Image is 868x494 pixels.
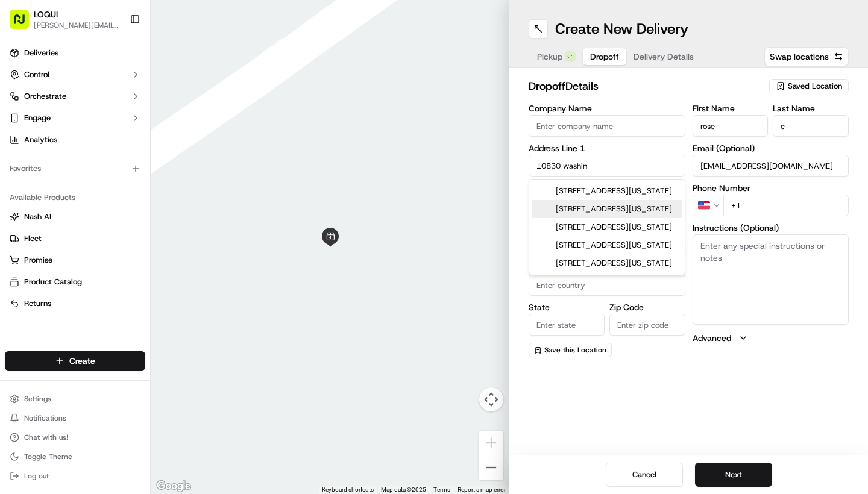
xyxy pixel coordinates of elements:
h1: Create New Delivery [555,19,688,39]
button: Next [695,463,772,487]
img: Google [154,478,193,494]
span: Nash AI [24,211,51,222]
button: Keyboard shortcuts [322,486,374,494]
span: Returns [24,298,51,309]
button: Fleet [5,229,145,248]
a: Terms (opens in new tab) [433,486,450,493]
label: Last Name [773,104,849,113]
span: Log out [24,471,49,481]
button: Cancel [606,463,683,487]
a: Product Catalog [10,277,140,287]
input: Got a question? Start typing here... [31,79,217,92]
span: Create [69,355,95,367]
button: Zoom in [479,431,503,455]
button: Orchestrate [5,87,145,106]
input: Enter zip code [609,314,685,336]
span: Deliveries [24,48,58,58]
span: Orchestrate [24,91,66,102]
span: Dropoff [590,51,619,63]
button: LOQUI [34,8,58,20]
span: Save this Location [544,345,606,355]
button: Returns [5,294,145,313]
button: Saved Location [769,78,849,95]
a: 📗Knowledge Base [7,170,97,192]
input: Enter last name [773,115,849,137]
span: [PERSON_NAME][EMAIL_ADDRESS][DOMAIN_NAME] [34,20,120,30]
a: 💻API Documentation [97,170,198,192]
div: 💻 [102,176,112,186]
span: API Documentation [114,175,193,187]
label: Address Line 1 [529,144,685,152]
button: Advanced [693,332,849,344]
p: Welcome 👋 [12,49,219,69]
span: Promise [24,255,52,266]
span: Map data ©2025 [381,486,426,493]
span: Fleet [24,233,42,244]
label: Zip Code [609,303,685,311]
h2: dropoff Details [529,78,762,95]
div: [STREET_ADDRESS][US_STATE] [532,218,682,236]
input: Enter first name [693,115,769,137]
span: Product Catalog [24,277,82,287]
button: Swap locations [764,47,849,66]
span: Delivery Details [634,51,694,63]
label: Company Name [529,104,685,113]
label: Advanced [693,332,731,344]
a: Analytics [5,130,145,149]
div: Favorites [5,159,145,178]
button: Product Catalog [5,272,145,292]
span: Engage [24,113,51,123]
input: Enter state [529,314,605,336]
span: Settings [24,394,51,404]
span: Knowledge Base [24,175,92,187]
img: Nash [12,13,36,37]
button: Map camera controls [479,387,503,411]
span: Pickup [537,51,562,63]
div: [STREET_ADDRESS][US_STATE] [532,200,682,218]
button: Create [5,351,145,370]
button: Nash AI [5,207,145,227]
label: State [529,303,605,311]
div: 📗 [12,176,22,186]
span: Pylon [120,204,146,213]
button: Notifications [5,410,145,427]
label: First Name [693,104,769,113]
span: Notifications [24,413,66,423]
label: Instructions (Optional) [693,224,849,232]
span: Toggle Theme [24,452,72,461]
button: Settings [5,390,145,407]
button: Log out [5,467,145,484]
a: Fleet [10,233,140,244]
div: [STREET_ADDRESS][US_STATE] [532,236,682,254]
label: Phone Number [693,184,849,192]
span: Swap locations [770,51,829,63]
div: Available Products [5,188,145,207]
button: Chat with us! [5,429,145,446]
input: Enter email address [693,155,849,177]
button: Promise [5,251,145,270]
input: Enter country [529,274,685,296]
button: Start new chat [205,119,219,134]
a: Returns [10,298,140,309]
span: Control [24,69,49,80]
span: Analytics [24,134,57,145]
div: We're available if you need us! [41,128,153,137]
a: Report a map error [458,486,506,493]
a: Deliveries [5,43,145,63]
button: Toggle Theme [5,448,145,465]
div: [STREET_ADDRESS][US_STATE] [532,182,682,200]
input: Enter company name [529,115,685,137]
input: Enter phone number [723,195,849,216]
button: LOQUI[PERSON_NAME][EMAIL_ADDRESS][DOMAIN_NAME] [5,5,125,34]
button: Zoom out [479,455,503,480]
img: 1736555255976-a54dd68f-1ca7-489b-9aae-adbdc363a1c4 [12,116,34,137]
button: Control [5,65,145,84]
button: Engage [5,108,145,128]
a: Promise [10,255,140,266]
span: Chat with us! [24,433,68,442]
div: Start new chat [41,116,198,128]
a: Nash AI [10,211,140,222]
button: Save this Location [529,343,612,357]
div: Suggestions [529,179,685,275]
